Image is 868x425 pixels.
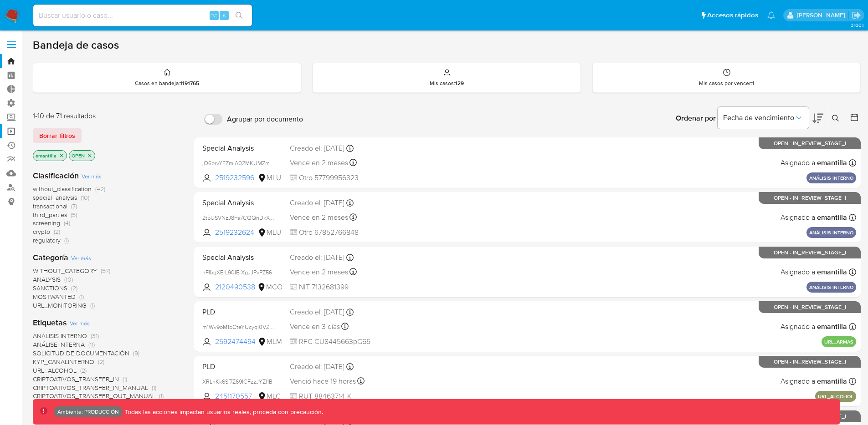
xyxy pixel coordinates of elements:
p: elkin.mantilla@mercadolibre.com.co [797,11,848,20]
span: ⌥ [211,11,217,20]
p: Ambiente: PRODUCCIÓN [57,410,119,414]
button: search-icon [230,9,248,22]
span: Accesos rápidos [707,10,758,20]
input: Buscar usuario o caso... [33,10,252,21]
a: Notificaciones [767,11,775,19]
span: s [223,11,226,20]
a: Salir [852,10,861,20]
p: Todas las acciones impactan usuarios reales, proceda con precaución. [123,408,323,416]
